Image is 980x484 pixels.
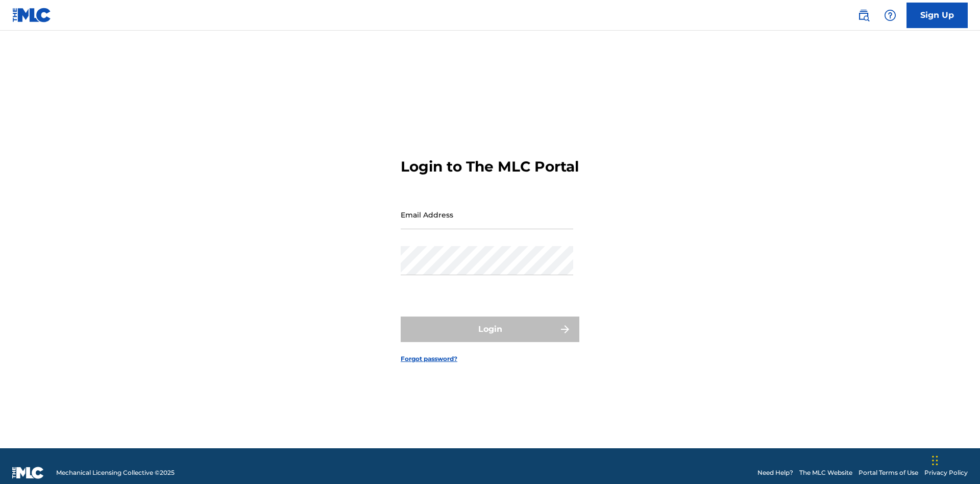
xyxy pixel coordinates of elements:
div: Help [880,5,900,26]
a: Portal Terms of Use [859,468,918,477]
a: The MLC Website [799,468,852,477]
div: Drag [932,445,938,476]
img: search [857,9,870,21]
a: Need Help? [757,468,793,477]
img: logo [12,467,44,479]
a: Privacy Policy [924,468,968,477]
a: Forgot password? [401,354,457,364]
img: help [884,9,896,21]
a: Sign Up [906,3,968,28]
span: Mechanical Licensing Collective © 2025 [56,468,175,477]
a: Public Search [853,5,874,26]
iframe: Chat Widget [929,435,980,484]
img: MLC Logo [12,8,52,22]
h3: Login to The MLC Portal [401,158,579,176]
